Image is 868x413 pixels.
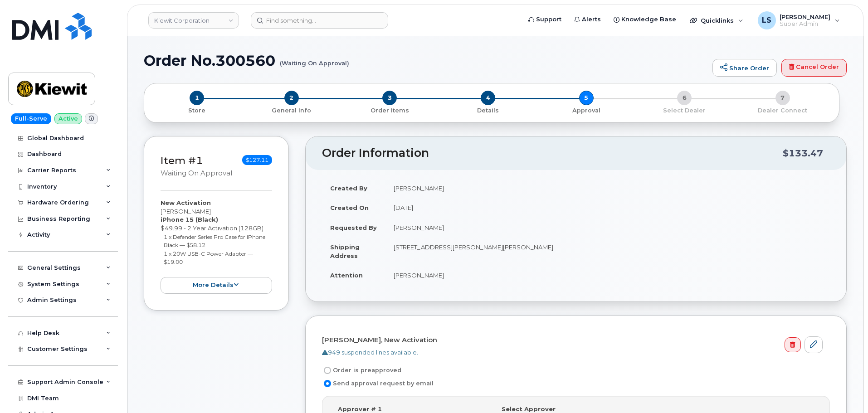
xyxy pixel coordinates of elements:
span: 4 [481,91,495,105]
td: [PERSON_NAME] [385,265,830,285]
span: 3 [382,91,397,105]
span: 2 [284,91,299,105]
p: Order Items [344,107,435,115]
td: [STREET_ADDRESS][PERSON_NAME][PERSON_NAME] [385,237,830,265]
strong: Created By [330,185,367,192]
label: Send approval request by email [322,378,434,389]
p: Details [443,107,534,115]
input: Send approval request by email [324,380,331,387]
div: [PERSON_NAME] $49.99 - 2 Year Activation (128GB) [161,199,272,293]
a: Item #1 [161,154,203,167]
td: [PERSON_NAME] [385,218,830,238]
iframe: Messenger Launcher [829,374,861,406]
strong: Shipping Address [330,243,360,259]
td: [PERSON_NAME] [385,178,830,198]
input: Order is preapproved [324,367,331,374]
strong: Requested By [330,224,377,231]
p: Store [155,107,239,115]
span: $127.11 [242,155,272,165]
small: (Waiting On Approval) [280,53,349,67]
small: 1 x 20W USB-C Power Adapter — $19.00 [164,250,253,266]
strong: Created On [330,204,369,211]
strong: iPhone 15 (Black) [161,216,218,223]
a: 1 Store [151,105,243,115]
div: 949 suspended lines available. [322,348,823,357]
strong: New Activation [161,199,211,206]
button: more details [161,277,272,294]
small: Waiting On Approval [161,169,232,177]
a: Share Order [712,59,777,77]
small: 1 x Defender Series Pro Case for iPhone Black — $58.12 [164,233,265,249]
a: 4 Details [439,105,537,115]
td: [DATE] [385,198,830,218]
a: 3 Order Items [341,105,439,115]
p: General Info [246,107,337,115]
h4: [PERSON_NAME], New Activation [322,336,823,344]
h1: Order No.300560 [144,53,708,68]
div: $133.47 [783,145,823,162]
strong: Attention [330,272,363,279]
a: Cancel Order [781,59,847,77]
label: Order is preapproved [322,365,401,376]
h2: Order Information [322,147,783,160]
a: 2 General Info [243,105,341,115]
span: 1 [190,91,204,105]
